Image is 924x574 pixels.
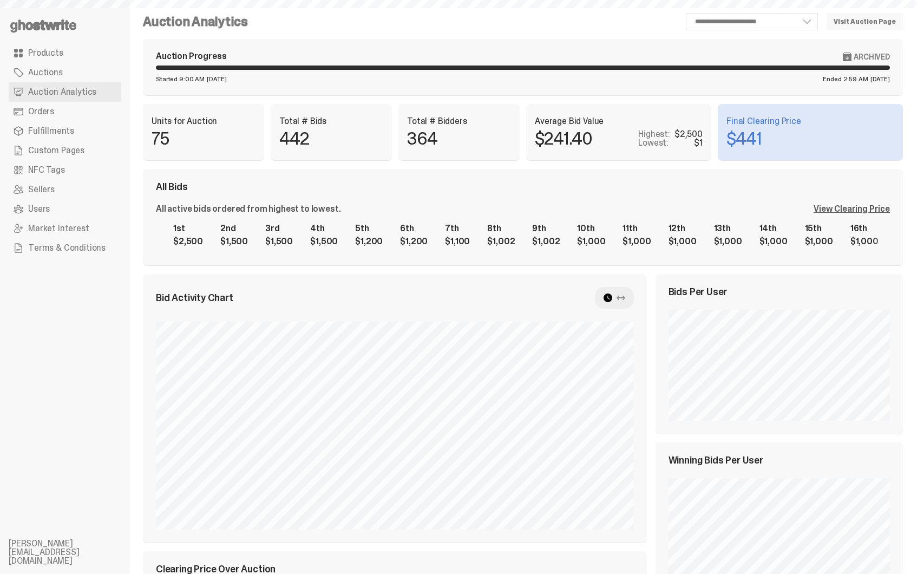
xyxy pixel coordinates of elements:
p: Total # Bidders [407,117,511,126]
a: Custom Pages [9,141,121,160]
p: $241.40 [535,130,592,147]
p: Highest: [638,130,670,139]
p: Total # Bids [279,117,383,126]
div: All active bids ordered from highest to lowest. [156,205,340,213]
div: $1,500 [310,237,338,246]
div: 16th [850,224,879,233]
span: Archived [854,53,890,61]
span: [DATE] [870,76,890,82]
p: Average Bid Value [535,117,703,126]
p: 442 [279,130,383,147]
span: [DATE] [207,76,226,82]
div: $1,000 [759,237,788,246]
div: $1,000 [669,237,697,246]
p: 75 [152,130,255,147]
a: Orders [9,102,121,121]
p: Units for Auction [152,117,255,126]
span: Users [28,205,50,213]
div: $1,000 [805,237,833,246]
a: Products [9,43,121,63]
div: $1,000 [577,237,605,246]
span: Custom Pages [28,146,84,155]
div: $2,500 [173,237,203,246]
div: 14th [759,224,788,233]
h4: Auction Analytics [143,15,248,28]
span: Clearing Price Over Auction [156,564,276,574]
div: $1,000 [850,237,879,246]
p: $441 [726,130,762,147]
div: $2,500 [674,130,703,139]
p: 364 [407,130,511,147]
div: $1,002 [487,237,515,246]
div: 1st [173,224,203,233]
span: Terms & Conditions [28,244,106,252]
div: 11th [622,224,651,233]
div: $1,500 [220,237,248,246]
div: 10th [577,224,605,233]
span: Products [28,49,63,57]
a: Terms & Conditions [9,238,121,258]
div: $1,200 [355,237,383,246]
div: View Clearing Price [814,205,890,213]
span: Auctions [28,68,63,77]
span: Sellers [28,185,55,194]
span: Winning Bids Per User [669,455,763,465]
div: $1 [694,139,703,147]
div: 7th [445,224,470,233]
div: 6th [400,224,428,233]
div: 8th [487,224,515,233]
p: Final Clearing Price [726,117,894,126]
span: NFC Tags [28,166,65,174]
span: Bid Activity Chart [156,293,233,303]
div: 13th [714,224,742,233]
a: Visit Auction Page [827,13,903,30]
div: $1,000 [622,237,651,246]
span: Fulfillments [28,127,74,135]
div: $1,500 [265,237,293,246]
div: $1,200 [400,237,428,246]
div: 12th [669,224,697,233]
a: Market Interest [9,219,121,238]
a: Auctions [9,63,121,82]
div: 5th [355,224,383,233]
div: Auction Progress [156,52,226,61]
span: Orders [28,107,54,116]
div: 2nd [220,224,248,233]
li: [PERSON_NAME][EMAIL_ADDRESS][DOMAIN_NAME] [9,539,139,565]
p: Lowest: [638,139,669,147]
a: Auction Analytics [9,82,121,102]
div: 15th [805,224,833,233]
a: NFC Tags [9,160,121,180]
span: All Bids [156,182,188,192]
a: Sellers [9,180,121,199]
div: $1,100 [445,237,470,246]
span: Started 9:00 AM [156,76,205,82]
span: Auction Analytics [28,88,96,96]
span: Bids Per User [669,287,728,297]
div: 4th [310,224,338,233]
div: 9th [532,224,560,233]
span: Ended 2:59 AM [823,76,868,82]
a: Fulfillments [9,121,121,141]
a: Users [9,199,121,219]
div: $1,000 [714,237,742,246]
span: Market Interest [28,224,89,233]
div: 3rd [265,224,293,233]
div: $1,002 [532,237,560,246]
